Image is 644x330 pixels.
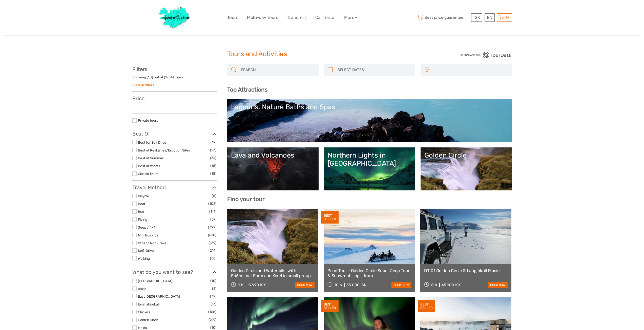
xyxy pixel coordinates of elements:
span: (8) [212,193,217,199]
div: EN [485,13,495,22]
a: Pearl Tour - Golden Circle Super Jeep Tour & Snowmobiling - from [GEOGRAPHIC_DATA] [327,268,411,278]
a: Bicycle [138,194,149,198]
span: (32) [210,293,217,299]
span: (638) [208,232,217,238]
label: 1754 [165,75,173,80]
a: Golden Circle [424,151,508,187]
a: Flying [138,217,147,222]
a: Classic Tours [138,172,158,176]
span: 8 h [431,283,437,287]
a: East [GEOGRAPHIC_DATA] [138,294,180,298]
span: 10 h [335,283,342,287]
img: PurchaseViaTourDesk.png [460,52,512,58]
div: Golden Circle [424,151,508,159]
a: [GEOGRAPHIC_DATA] [138,279,172,283]
a: Self-Drive [138,249,154,253]
a: book now [488,282,508,288]
span: (214) [209,248,217,253]
a: Eyjafjallajökull [138,302,159,306]
h3: What do you want to see? [132,269,217,275]
span: 45.900 ISK [442,283,461,287]
a: Lava and Volcanoes [231,151,315,187]
a: Glaciers [138,310,150,314]
b: Find your tour [227,196,265,203]
a: book now [295,282,315,288]
a: Car rental [315,14,336,21]
a: Walking [138,256,150,260]
span: (219) [209,317,217,323]
a: Other / Non-Travel [138,241,167,245]
span: (10) [210,278,217,284]
a: Golden Circle [138,318,159,322]
span: 9 h [238,283,243,287]
a: Best of Winter [138,164,160,168]
a: Golden Circle and Waterfalls, with Friðheimar Farm and Kerið in small group [231,268,315,278]
span: (3) [212,286,217,292]
a: Lagoons, Nature Baths and Spas [231,103,508,138]
span: (23) [210,147,217,153]
a: book now [391,282,411,288]
div: Northern Lights in [GEOGRAPHIC_DATA] [328,151,411,168]
span: (57) [210,216,217,222]
span: Best price guarantee [417,13,470,22]
a: Best of Summer [138,156,163,160]
a: Askja [138,287,146,291]
span: (117) [209,209,217,214]
a: DT 01 Golden Circle & Langjökull Glacier [424,268,508,273]
span: (56) [210,255,217,261]
span: (392) [208,224,217,230]
b: Top Attractions [227,86,267,93]
a: Multi-day tours [247,14,278,21]
span: (168) [208,309,217,315]
span: (18) [210,171,217,177]
a: More [344,14,357,21]
input: SEARCH [239,65,316,74]
span: (18) [210,163,217,169]
label: 18 [148,75,152,80]
a: Best for Self Drive [138,140,166,144]
span: (169) [209,240,217,246]
div: Showing ( ) out of ( ) tours [132,75,217,83]
a: Boat [138,202,145,206]
span: 0 [505,15,510,20]
div: Lagoons, Nature Baths and Spas [231,103,508,111]
a: Private tours [138,118,158,122]
a: Clear all filters [132,83,154,87]
span: (13) [211,301,217,307]
a: Mini Bus / Car [138,233,160,237]
span: (103) [208,201,217,207]
h3: Best Of [132,131,217,137]
h1: Tours and Activities [227,50,417,58]
h3: Travel Method [132,184,217,190]
span: (34) [210,155,217,161]
a: Tours [227,14,238,21]
div: BEST SELLER [321,211,339,224]
strong: Filters [132,66,147,72]
a: Hekla [138,326,147,330]
div: BEST SELLER [321,300,339,313]
div: BEST SELLER [418,300,435,313]
span: 17.990 ISK [248,283,266,287]
a: Transfers [287,14,307,21]
span: ISK [473,15,480,20]
span: 55.000 ISK [346,283,366,287]
a: Jeep / 4x4 [138,225,155,229]
a: Northern Lights in [GEOGRAPHIC_DATA] [328,151,411,187]
input: SELECT DATES [336,65,413,74]
a: Bus [138,210,144,214]
span: (19) [211,139,217,145]
a: Best of Reykjanes/Eruption Sites [138,148,190,152]
img: 1077-ca632067-b948-436b-9c7a-efe9894e108b_logo_big.jpg [156,4,193,31]
div: Lava and Volcanoes [231,151,315,159]
h3: Price [132,95,217,101]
